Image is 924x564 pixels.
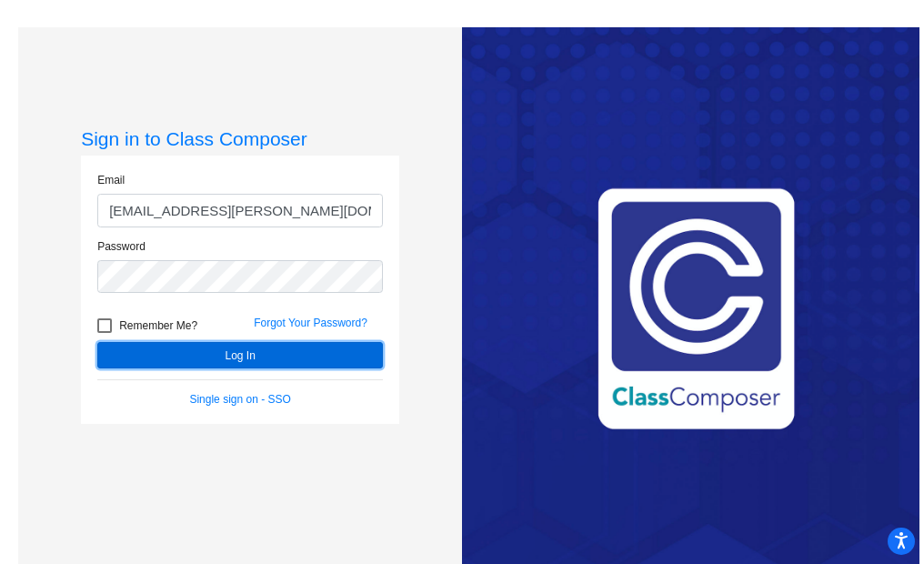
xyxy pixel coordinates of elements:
h3: Sign in to Class Composer [81,127,399,150]
a: Forgot Your Password? [254,317,367,329]
span: Remember Me? [119,315,197,337]
label: Email [97,172,125,188]
a: Single sign on - SSO [189,393,290,406]
label: Password [97,238,146,255]
button: Log In [97,342,383,368]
